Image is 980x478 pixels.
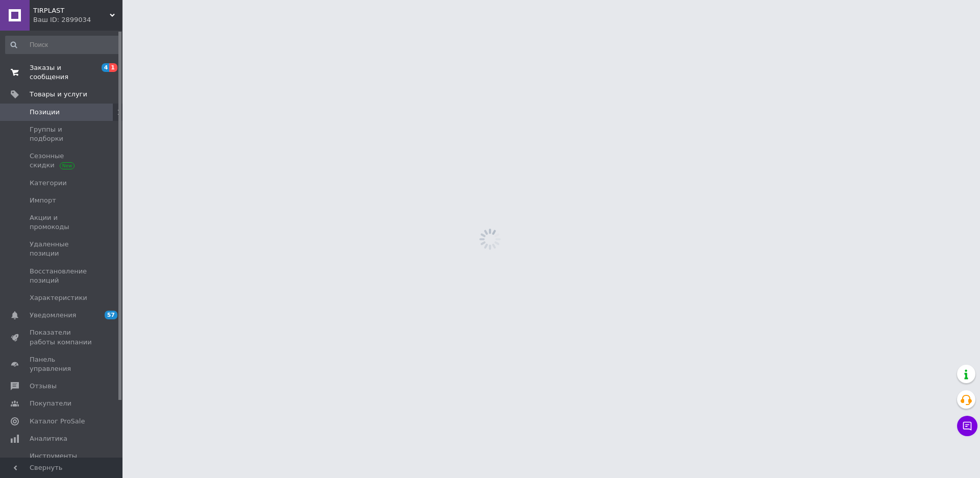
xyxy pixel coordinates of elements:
[30,328,94,346] span: Показатели работы компании
[102,63,110,72] span: 4
[105,311,117,319] span: 57
[5,36,120,54] input: Поиск
[30,240,94,258] span: Удаленные позиции
[30,63,94,82] span: Заказы и сообщения
[30,267,94,285] span: Восстановление позиций
[30,451,94,470] span: Инструменты вебмастера и SEO
[30,125,94,143] span: Группы и подборки
[33,15,122,24] div: Ваш ID: 2899034
[30,399,71,408] span: Покупатели
[30,213,94,232] span: Акции и промокоды
[30,108,60,117] span: Позиции
[30,311,76,320] span: Уведомления
[30,179,67,188] span: Категории
[30,355,94,373] span: Панель управления
[30,382,57,391] span: Отзывы
[109,63,117,72] span: 1
[957,416,977,436] button: Чат с покупателем
[30,152,94,170] span: Сезонные скидки
[30,434,67,443] span: Аналитика
[30,417,85,426] span: Каталог ProSale
[30,90,87,99] span: Товары и услуги
[30,196,56,205] span: Импорт
[30,293,87,303] span: Характеристики
[33,6,110,15] span: TIRPLAST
